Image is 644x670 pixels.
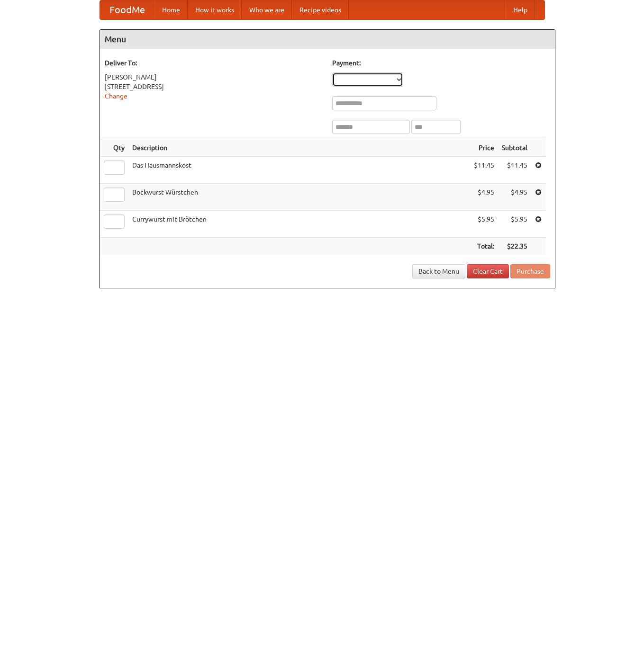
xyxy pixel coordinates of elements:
[105,58,323,68] h5: Deliver To:
[412,264,465,278] a: Back to Menu
[100,139,128,157] th: Qty
[292,0,349,19] a: Recipe videos
[498,139,531,157] th: Subtotal
[498,211,531,238] td: $5.95
[498,184,531,211] td: $4.95
[105,72,323,82] div: [PERSON_NAME]
[470,238,498,255] th: Total:
[128,139,470,157] th: Description
[470,184,498,211] td: $4.95
[470,139,498,157] th: Price
[128,211,470,238] td: Currywurst mit Brötchen
[332,58,550,68] h5: Payment:
[470,211,498,238] td: $5.95
[510,264,550,278] button: Purchase
[498,157,531,184] td: $11.45
[154,0,188,19] a: Home
[105,82,323,91] div: [STREET_ADDRESS]
[100,0,154,19] a: FoodMe
[105,92,127,100] a: Change
[506,0,535,19] a: Help
[100,30,555,49] h4: Menu
[242,0,292,19] a: Who we are
[467,264,509,278] a: Clear Cart
[498,238,531,255] th: $22.35
[470,157,498,184] td: $11.45
[188,0,242,19] a: How it works
[128,184,470,211] td: Bockwurst Würstchen
[128,157,470,184] td: Das Hausmannskost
